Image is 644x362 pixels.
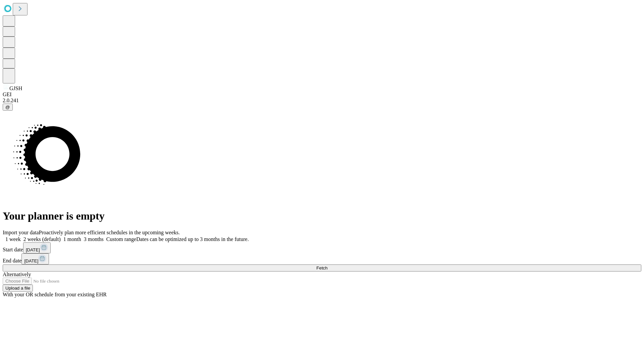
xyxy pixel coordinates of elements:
span: Proactively plan more efficient schedules in the upcoming weeks. [39,230,180,235]
span: @ [5,105,10,110]
span: Alternatively [3,271,31,277]
span: 1 week [5,236,21,242]
button: @ [3,104,13,111]
span: 3 months [84,236,104,242]
button: [DATE] [21,253,49,264]
button: Fetch [3,264,641,271]
button: [DATE] [23,242,51,253]
span: [DATE] [26,247,40,252]
button: Upload a file [3,285,33,292]
span: 2 weeks (default) [23,236,61,242]
div: GEI [3,92,641,98]
span: Fetch [316,265,327,270]
span: GJSH [9,85,22,91]
span: [DATE] [24,258,38,263]
div: Start date [3,242,641,253]
span: Dates can be optimized up to 3 months in the future. [136,236,249,242]
h1: Your planner is empty [3,210,641,222]
span: 1 month [63,236,81,242]
span: Custom range [106,236,136,242]
div: End date [3,253,641,264]
span: With your OR schedule from your existing EHR [3,292,107,297]
span: Import your data [3,230,39,235]
div: 2.0.241 [3,98,641,104]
